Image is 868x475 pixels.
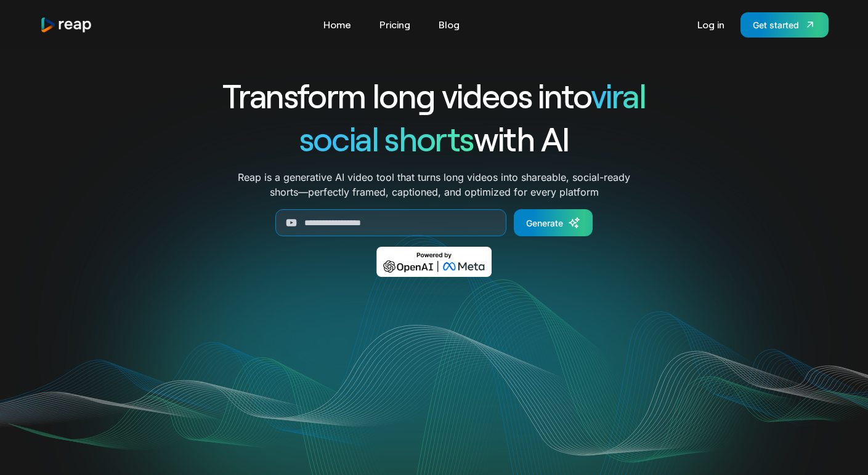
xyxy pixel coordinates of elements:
[514,209,593,236] a: Generate
[178,117,691,160] h1: with AI
[740,12,829,38] a: Get started
[373,15,416,34] a: Pricing
[432,15,466,34] a: Blog
[40,17,93,33] a: home
[178,209,691,236] form: Generate Form
[691,15,731,34] a: Log in
[753,18,799,31] div: Get started
[299,118,474,158] span: social shorts
[238,170,630,199] p: Reap is a generative AI video tool that turns long videos into shareable, social-ready shorts—per...
[317,15,357,34] a: Home
[40,17,93,33] img: reap logo
[591,75,646,115] span: viral
[178,74,691,117] h1: Transform long videos into
[376,247,492,277] img: Powered by OpenAI & Meta
[526,217,563,230] div: Generate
